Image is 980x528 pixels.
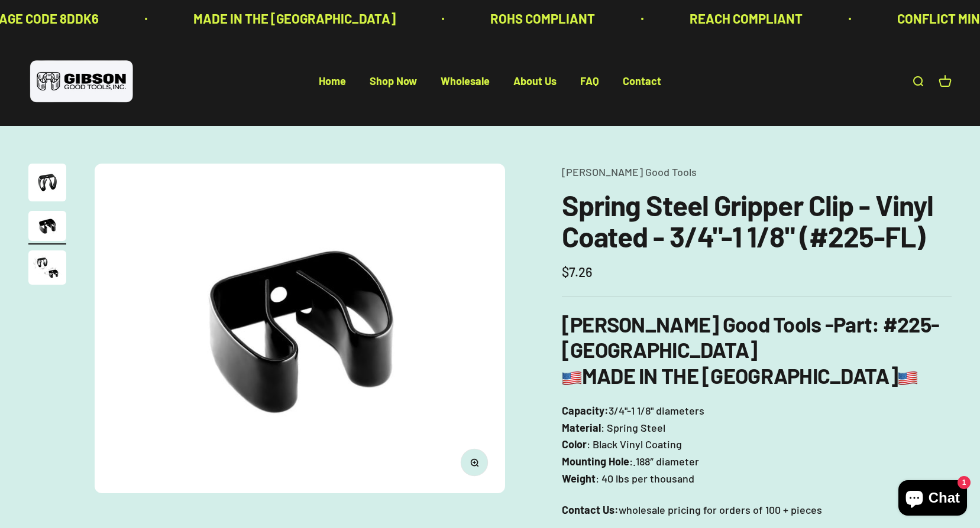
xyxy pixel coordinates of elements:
[28,211,66,245] button: Go to item 2
[895,480,971,519] inbox-online-store-chat: Shopify online store chat
[562,421,601,434] strong: Material
[562,190,952,252] h1: Spring Steel Gripper Clip - Vinyl Coated - 3/4"-1 1/8" (#225-FL)
[370,75,417,88] a: Shop Now
[471,8,576,29] p: ROHS COMPLIANT
[319,75,346,88] a: Home
[562,165,697,178] a: [PERSON_NAME] Good Tools
[623,75,661,88] a: Contact
[562,472,596,485] strong: Weight
[441,75,490,88] a: Wholesale
[833,311,872,337] span: Part
[562,404,609,417] strong: Capacity:
[562,455,629,468] strong: Mounting Hole
[562,503,619,516] strong: Contact Us:
[562,363,918,388] b: MADE IN THE [GEOGRAPHIC_DATA]
[601,419,665,436] span: : Spring Steel
[562,501,952,519] p: wholesale pricing for orders of 100 + pieces
[28,164,66,201] img: Gripper clip, made & shipped from the USA!
[28,250,66,285] img: close up of a spring steel gripper clip, tool clip, durable, secure holding, Excellent corrosion ...
[95,164,505,493] img: close up of a spring steel gripper clip, tool clip, durable, secure holding, Excellent corrosion ...
[633,453,699,470] span: .188″ diameter
[513,75,557,88] a: About Us
[580,75,599,88] a: FAQ
[562,262,593,282] sale-price: $7.26
[671,8,784,29] p: REACH COMPLIANT
[587,436,682,453] span: : Black Vinyl Coating
[562,438,587,451] strong: Color
[174,8,377,29] p: MADE IN THE [GEOGRAPHIC_DATA]
[629,453,633,470] span: :
[562,402,952,487] p: 3/4"-1 1/8" diameters
[28,164,66,205] button: Go to item 1
[562,311,939,362] strong: : #225-[GEOGRAPHIC_DATA]
[596,470,694,487] span: : 40 lbs per thousand
[28,250,66,288] button: Go to item 3
[28,211,66,241] img: close up of a spring steel gripper clip, tool clip, durable, secure holding, Excellent corrosion ...
[562,311,872,337] b: [PERSON_NAME] Good Tools -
